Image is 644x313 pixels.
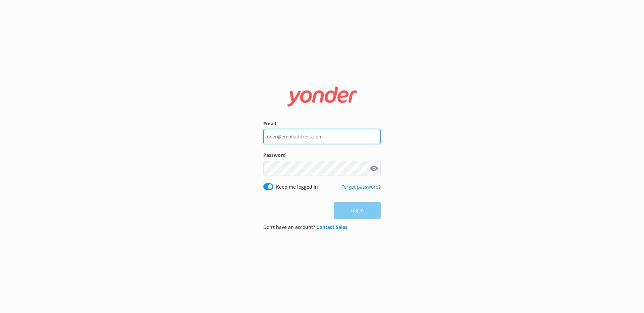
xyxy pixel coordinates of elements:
[263,151,381,159] label: Password
[263,120,381,127] label: Email
[276,183,318,191] label: Keep me logged in
[263,224,347,231] p: Don’t have an account?
[263,129,381,144] input: user@emailaddress.com
[341,184,381,190] a: Forgot password?
[316,224,347,230] a: Contact Sales
[367,162,381,175] button: Show password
